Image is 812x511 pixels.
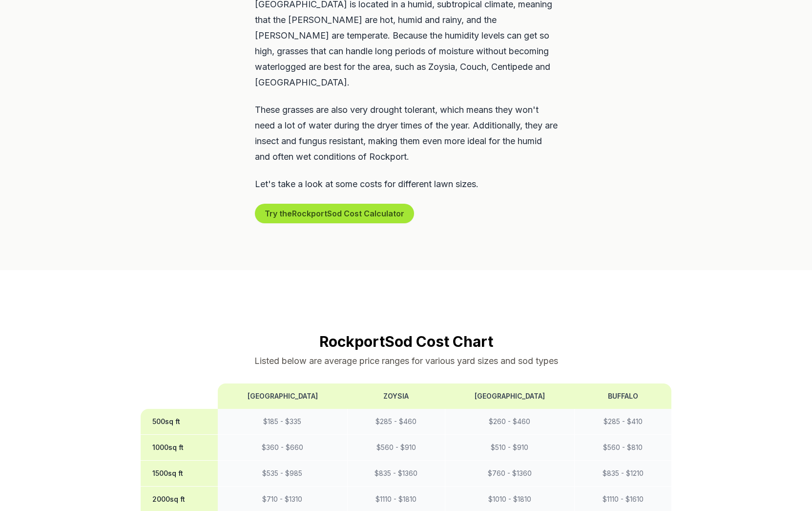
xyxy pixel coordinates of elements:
th: Zoysia [347,383,445,409]
td: $ 560 - $ 910 [347,435,445,461]
td: $ 835 - $ 1360 [347,461,445,487]
th: 1500 sq ft [141,461,218,487]
p: Let's take a look at some costs for different lawn sizes. [255,176,558,192]
th: Buffalo [574,383,671,409]
td: $ 360 - $ 660 [218,435,347,461]
td: $ 510 - $ 910 [445,435,574,461]
td: $ 835 - $ 1210 [574,461,671,487]
h2: Rockport Sod Cost Chart [141,333,672,350]
td: $ 185 - $ 335 [218,409,347,435]
td: $ 760 - $ 1360 [445,461,574,487]
td: $ 535 - $ 985 [218,461,347,487]
td: $ 285 - $ 410 [574,409,671,435]
td: $ 285 - $ 460 [347,409,445,435]
td: $ 260 - $ 460 [445,409,574,435]
th: 500 sq ft [141,409,218,435]
p: Listed below are average price ranges for various yard sizes and sod types [141,354,672,368]
p: These grasses are also very drought tolerant, which means they won't need a lot of water during t... [255,102,558,165]
button: Try theRockportSod Cost Calculator [255,204,414,223]
td: $ 560 - $ 810 [574,435,671,461]
th: 1000 sq ft [141,435,218,461]
th: [GEOGRAPHIC_DATA] [445,383,574,409]
th: [GEOGRAPHIC_DATA] [218,383,347,409]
